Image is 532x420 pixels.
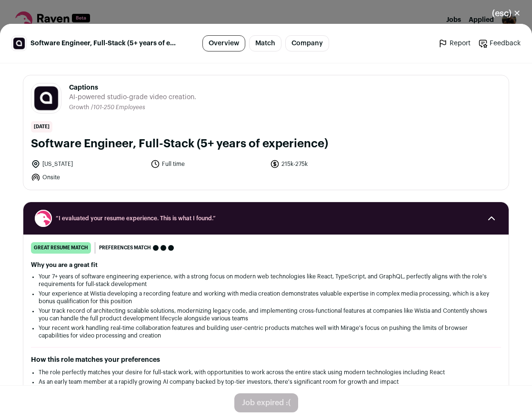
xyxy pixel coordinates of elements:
li: 215k-275k [270,159,384,169]
a: Report [438,39,471,48]
span: Captions [69,83,196,92]
a: Match [249,35,281,51]
h2: How this role matches your preferences [31,355,501,365]
span: AI-powered studio-grade video creation. [69,92,196,102]
div: great resume match [31,242,91,254]
li: Growth [69,104,91,111]
a: Feedback [478,39,521,48]
li: [US_STATE] [31,159,145,169]
li: Onsite [31,173,145,182]
li: Your 7+ years of software engineering experience, with a strong focus on modern web technologies ... [39,273,493,288]
img: d80945c425bf7196439264658cca8d8d3426b8907de5e455ce431d0b12c1a8ad.png [12,36,26,51]
span: 101-250 Employees [93,104,145,110]
img: d80945c425bf7196439264658cca8d8d3426b8907de5e455ce431d0b12c1a8ad.png [31,83,61,113]
li: Full time [151,159,264,169]
a: Overview [202,35,245,51]
li: Your recent work handling real-time collaboration features and building user-centric products mat... [39,324,493,339]
span: “I evaluated your resume experience. This is what I found.” [56,215,476,222]
li: Your track record of architecting scalable solutions, modernizing legacy code, and implementing c... [39,307,493,322]
span: Software Engineer, Full-Stack (5+ years of experience) [30,39,176,48]
li: The role perfectly matches your desire for full-stack work, with opportunities to work across the... [39,369,493,376]
span: Preferences match [99,243,151,253]
span: [DATE] [31,121,52,133]
h2: Why you are a great fit [31,261,501,269]
h1: Software Engineer, Full-Stack (5+ years of experience) [31,136,501,152]
a: Company [285,35,329,51]
li: / [91,104,145,111]
li: Your experience at Wistia developing a recording feature and working with media creation demonstr... [39,290,493,305]
li: As an early team member at a rapidly growing AI company backed by top-tier investors, there's sig... [39,378,493,386]
button: Close modal [481,3,532,24]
